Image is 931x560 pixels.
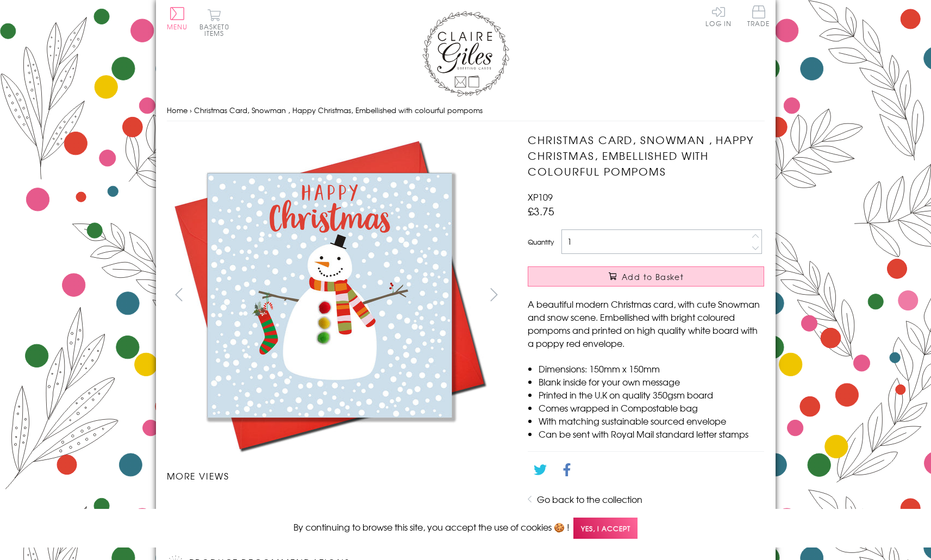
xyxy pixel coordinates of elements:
li: Blank inside for your own message [539,375,764,388]
ul: Carousel Pagination [167,493,507,517]
img: Claire Giles Greetings Cards [422,11,509,97]
p: A beautiful modern Christmas card, with cute Snowman and snow scene. Embellished with bright colo... [528,297,764,350]
img: Christmas Card, Snowman , Happy Christmas, Embellished with colourful pompoms [506,132,832,458]
button: prev [167,282,191,307]
span: › [190,105,192,115]
li: With matching sustainable sourced envelope [539,414,764,427]
span: 0 items [204,22,229,38]
span: Add to Basket [622,271,684,282]
li: Carousel Page 4 [421,493,506,517]
li: Printed in the U.K on quality 350gsm board [539,388,764,401]
span: Christmas Card, Snowman , Happy Christmas, Embellished with colourful pompoms [194,105,483,115]
span: £3.75 [528,203,554,219]
a: Trade [747,5,770,29]
a: Log In [705,5,732,27]
label: Quantity [528,237,554,247]
li: Carousel Page 1 (Current Slide) [167,493,252,517]
button: Menu [167,7,188,30]
button: Add to Basket [528,266,764,287]
nav: breadcrumbs [167,99,765,122]
h1: Christmas Card, Snowman , Happy Christmas, Embellished with colourful pompoms [528,132,764,179]
img: Christmas Card, Snowman , Happy Christmas, Embellished with colourful pompoms [166,132,492,458]
span: XP109 [528,190,553,203]
img: Christmas Card, Snowman , Happy Christmas, Embellished with colourful pompoms [464,506,464,507]
li: Carousel Page 3 [336,493,421,517]
li: Dimensions: 150mm x 150mm [539,362,764,375]
li: Can be sent with Royal Mail standard letter stamps [539,427,764,440]
button: Basket0 items [199,9,229,36]
li: Carousel Page 2 [252,493,336,517]
img: Christmas Card, Snowman , Happy Christmas, Embellished with colourful pompoms [379,506,379,507]
li: Comes wrapped in Compostable bag [539,401,764,414]
h3: More views [167,469,507,482]
button: next [482,282,506,307]
span: Trade [747,5,770,27]
a: Go back to the collection [537,493,642,506]
span: Yes, I accept [573,518,638,539]
span: Menu [167,22,188,32]
a: Home [167,105,188,115]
